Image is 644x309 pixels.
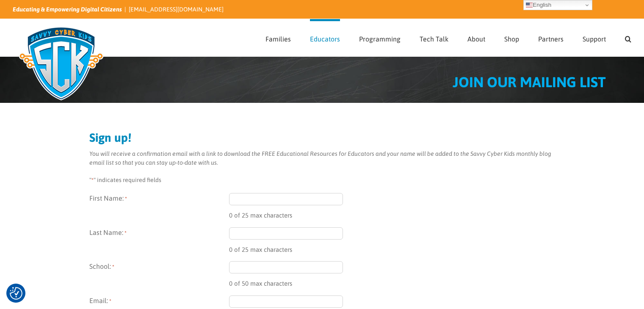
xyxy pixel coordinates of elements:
[10,287,22,300] button: Consent Preferences
[420,19,448,56] a: Tech Talk
[310,19,340,56] a: Educators
[265,36,291,42] span: Families
[359,19,401,56] a: Programming
[89,150,551,166] em: You will receive a confirmation email with a link to download the FREE Educational Resources for ...
[504,19,519,56] a: Shop
[13,21,110,106] img: Savvy Cyber Kids Logo
[129,6,224,13] a: [EMAIL_ADDRESS][DOMAIN_NAME]
[504,36,519,42] span: Shop
[265,19,291,56] a: Families
[13,6,122,13] i: Educating & Empowering Digital Citizens
[538,36,564,42] span: Partners
[229,205,555,221] div: 0 of 25 max characters
[467,19,485,56] a: About
[538,19,564,56] a: Partners
[526,2,533,8] img: en
[625,19,631,56] a: Search
[89,176,555,185] p: " " indicates required fields
[89,193,229,221] label: First Name:
[265,19,631,56] nav: Main Menu
[229,240,555,255] div: 0 of 25 max characters
[583,36,606,42] span: Support
[359,36,401,42] span: Programming
[467,36,485,42] span: About
[89,295,229,308] label: Email:
[583,19,606,56] a: Support
[453,74,606,90] span: JOIN OUR MAILING LIST
[229,273,555,289] div: 0 of 50 max characters
[310,36,340,42] span: Educators
[10,287,22,300] img: Revisit consent button
[89,132,555,143] h2: Sign up!
[89,261,229,289] label: School:
[89,227,229,255] label: Last Name:
[420,36,448,42] span: Tech Talk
